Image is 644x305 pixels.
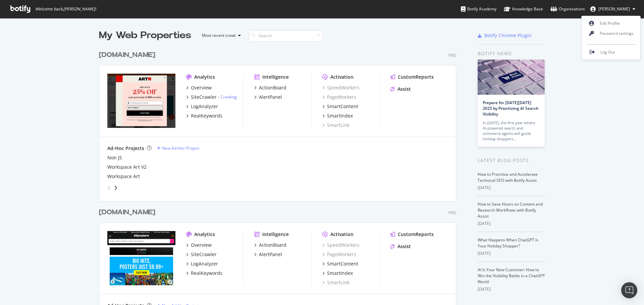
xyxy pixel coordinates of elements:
[398,231,434,238] div: CustomReports
[478,32,532,39] a: Botify Chrome Plugin
[99,50,158,60] a: [DOMAIN_NAME]
[327,112,353,119] div: SmartIndex
[157,145,199,151] a: New Ad-Hoc Project
[478,286,545,292] div: [DATE]
[113,184,118,191] div: angle-right
[107,231,175,285] img: allposters.com
[191,103,218,110] div: LogAnalyzer
[107,173,140,180] a: Workspace Art
[191,94,217,100] div: SiteCrawler
[249,30,323,42] input: Search
[99,208,158,217] a: [DOMAIN_NAME]
[478,237,538,249] a: What Happens When ChatGPT Is Your Holiday Shopper?
[191,84,212,91] div: Overview
[186,103,218,110] a: LogAnalyzer
[254,251,282,258] a: AlertPanel
[600,49,615,55] span: Log Out
[478,221,545,227] div: [DATE]
[99,50,155,60] div: [DOMAIN_NAME]
[478,267,545,285] a: AI Is Your New Customer: How to Win the Visibility Battle in a ChatGPT World
[254,94,282,100] a: AlertPanel
[186,94,237,100] a: SiteCrawler- Crawling
[478,171,538,183] a: How to Prioritize and Accelerate Technical SEO with Botify Assist
[322,242,360,248] a: SpeedWorkers
[461,6,496,12] div: Botify Academy
[197,30,244,41] button: Most recent crawl
[390,86,411,92] a: Assist
[254,242,286,248] a: ActionBoard
[194,74,215,80] div: Analytics
[397,243,411,250] div: Assist
[105,182,113,193] div: angle-left
[107,154,122,161] a: Non JS
[483,120,540,142] div: In [DATE], the first year where AI-powered search and commerce agents will guide holiday shoppers…
[186,260,218,267] a: LogAnalyzer
[99,29,191,42] div: My Web Properties
[107,145,144,152] div: Ad-Hoc Projects
[478,185,545,191] div: [DATE]
[322,260,358,267] a: SmartContent
[186,251,217,258] a: SiteCrawler
[262,231,289,238] div: Intelligence
[327,103,358,110] div: SmartContent
[322,270,353,277] a: SmartIndex
[448,53,456,58] div: Pro
[478,157,545,164] div: Latest Blog Posts
[262,74,289,80] div: Intelligence
[478,250,545,256] div: [DATE]
[162,145,199,151] div: New Ad-Hoc Project
[398,74,434,80] div: CustomReports
[220,94,237,100] a: Crawling
[585,4,641,14] button: [PERSON_NAME]
[202,33,235,37] div: Most recent crawl
[582,28,640,39] a: Password settings
[390,231,434,238] a: CustomReports
[107,164,147,170] div: Workspace Art V2
[478,201,543,219] a: How to Save Hours on Content and Research Workflows with Botify Assist
[484,32,532,39] div: Botify Chrome Plugin
[322,279,350,286] a: SmartLink
[99,208,155,217] div: [DOMAIN_NAME]
[598,6,630,12] span: Thomas Brodbeck
[478,50,545,57] div: Botify news
[254,84,286,91] a: ActionBoard
[186,242,212,248] a: Overview
[191,112,222,119] div: RealKeywords
[322,251,356,258] div: PageWorkers
[390,243,411,250] a: Assist
[390,74,434,80] a: CustomReports
[191,242,212,248] div: Overview
[186,84,212,91] a: Overview
[322,122,350,129] a: SmartLink
[191,260,218,267] div: LogAnalyzer
[259,84,286,91] div: ActionBoard
[259,242,286,248] div: ActionBoard
[191,270,222,277] div: RealKeywords
[186,270,222,277] a: RealKeywords
[504,6,543,12] div: Knowledge Base
[186,112,222,119] a: RealKeywords
[330,74,354,80] div: Activation
[621,282,637,298] div: Open Intercom Messenger
[322,84,360,91] a: SpeedWorkers
[218,94,237,100] div: -
[582,47,640,57] a: Log Out
[330,231,354,238] div: Activation
[35,6,96,12] span: Welcome back, [PERSON_NAME] !
[322,103,358,110] a: SmartContent
[483,100,539,117] a: Prepare for [DATE][DATE] 2025 by Prioritizing AI Search Visibility
[194,231,215,238] div: Analytics
[397,86,411,92] div: Assist
[191,251,217,258] div: SiteCrawler
[322,94,356,100] a: PageWorkers
[448,210,456,216] div: Pro
[259,251,282,258] div: AlertPanel
[478,60,545,95] img: Prepare for Black Friday 2025 by Prioritizing AI Search Visibility
[107,74,175,128] img: art.com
